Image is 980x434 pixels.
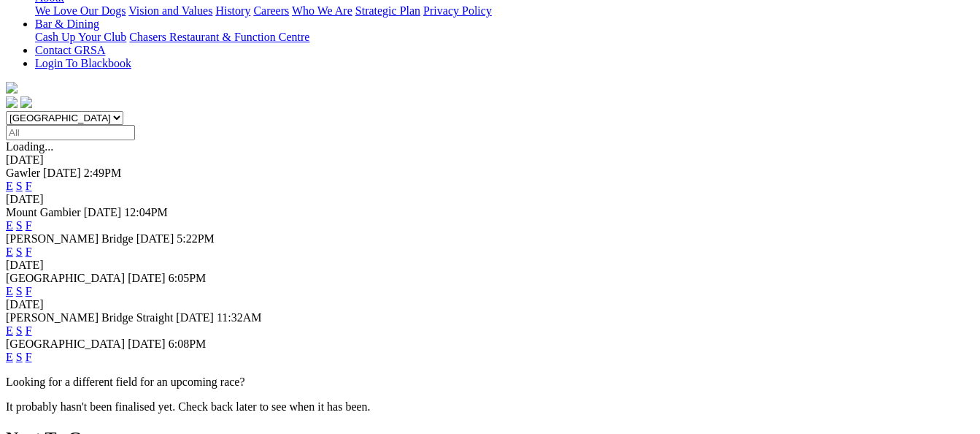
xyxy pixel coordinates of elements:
a: E [6,245,13,258]
span: [PERSON_NAME] Bridge Straight [6,311,173,324]
span: 11:32AM [217,311,262,324]
a: E [6,180,13,192]
a: E [6,351,13,363]
a: Strategic Plan [355,4,420,17]
a: Privacy Policy [423,4,492,17]
span: 5:22PM [177,232,215,245]
span: [DATE] [136,232,174,245]
span: [DATE] [128,338,166,350]
a: Contact GRSA [35,44,105,56]
span: 6:08PM [169,338,207,350]
div: [DATE] [6,153,974,167]
a: F [26,285,32,297]
span: 2:49PM [84,167,122,179]
a: S [16,219,23,232]
span: [GEOGRAPHIC_DATA] [6,272,125,284]
div: [DATE] [6,259,974,272]
a: History [215,4,250,17]
a: S [16,324,23,337]
a: E [6,219,13,232]
a: S [16,245,23,258]
div: Bar & Dining [35,31,974,44]
span: Loading... [6,140,53,153]
a: E [6,285,13,297]
img: facebook.svg [6,96,18,108]
a: Cash Up Your Club [35,31,126,43]
a: Who We Are [292,4,352,17]
a: S [16,351,23,363]
a: F [26,351,32,363]
a: Chasers Restaurant & Function Centre [129,31,309,43]
div: [DATE] [6,193,974,206]
span: [PERSON_NAME] Bridge [6,232,134,245]
a: F [26,219,32,232]
a: S [16,285,23,297]
span: [GEOGRAPHIC_DATA] [6,338,125,350]
a: Vision and Values [128,4,212,17]
span: Mount Gambier [6,206,81,218]
a: Login To Blackbook [35,57,131,69]
span: [DATE] [176,311,214,324]
a: Bar & Dining [35,18,99,30]
a: S [16,180,23,192]
img: logo-grsa-white.png [6,82,18,94]
input: Select date [6,125,135,140]
span: [DATE] [128,272,166,284]
a: F [26,180,32,192]
div: [DATE] [6,298,974,311]
p: Looking for a different field for an upcoming race? [6,376,974,389]
span: [DATE] [84,206,122,218]
div: About [35,4,974,18]
a: F [26,324,32,337]
a: E [6,324,13,337]
partial: It probably hasn't been finalised yet. Check back later to see when it has been. [6,400,371,413]
a: Careers [253,4,289,17]
img: twitter.svg [20,96,32,108]
a: We Love Our Dogs [35,4,126,17]
span: [DATE] [43,167,81,179]
span: 12:04PM [124,206,168,218]
span: Gawler [6,167,40,179]
span: 6:05PM [169,272,207,284]
a: F [26,245,32,258]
